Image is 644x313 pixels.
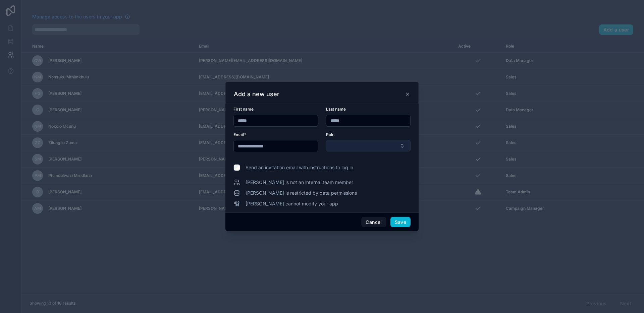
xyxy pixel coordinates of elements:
span: First name [233,107,254,112]
h3: Add a new user [234,90,279,98]
span: [PERSON_NAME] is restricted by data permissions [246,190,357,196]
button: Cancel [361,217,386,228]
span: [PERSON_NAME] is not an internal team member [246,179,353,186]
span: [PERSON_NAME] cannot modify your app [246,200,338,207]
span: Email [233,132,244,137]
span: Role [326,132,334,137]
span: Send an invitation email with instructions to log in [246,164,353,171]
button: Save [390,217,411,228]
button: Select Button [326,140,411,151]
span: Last name [326,107,346,112]
input: Send an invitation email with instructions to log in [233,164,240,171]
